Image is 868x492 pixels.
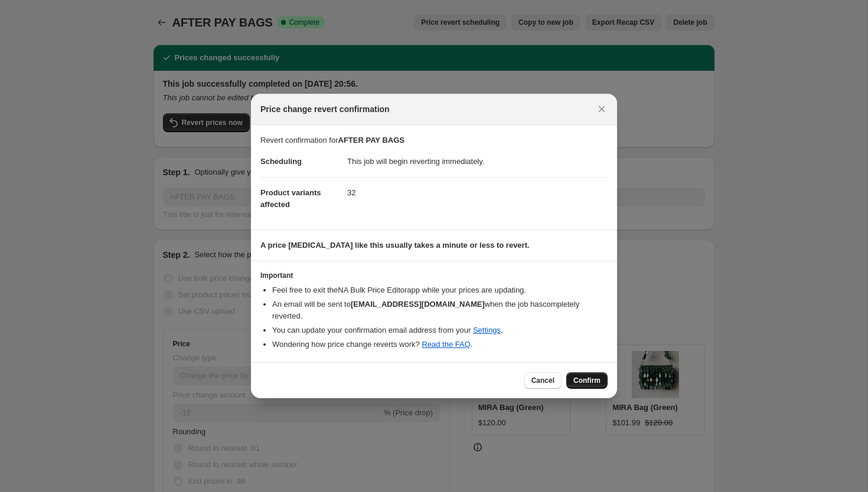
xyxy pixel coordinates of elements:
[260,188,321,209] span: Product variants affected
[272,299,608,322] li: An email will be sent to when the job has completely reverted .
[347,146,608,177] dd: This job will begin reverting immediately.
[260,135,608,146] p: Revert confirmation for
[347,177,608,208] dd: 32
[260,241,530,250] b: A price [MEDICAL_DATA] like this usually takes a minute or less to revert.
[593,101,610,117] button: Close
[473,326,501,334] a: Settings
[351,300,485,309] b: [EMAIL_ADDRESS][DOMAIN_NAME]
[566,372,608,389] button: Confirm
[338,136,404,145] b: AFTER PAY BAGS
[260,157,302,166] span: Scheduling
[422,340,470,349] a: Read the FAQ
[272,284,608,296] li: Feel free to exit the NA Bulk Price Editor app while your prices are updating.
[260,271,608,280] h3: Important
[260,103,390,115] span: Price change revert confirmation
[272,324,608,336] li: You can update your confirmation email address from your .
[531,376,554,385] span: Cancel
[524,372,562,389] button: Cancel
[272,339,608,350] li: Wondering how price change reverts work? .
[573,376,601,385] span: Confirm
